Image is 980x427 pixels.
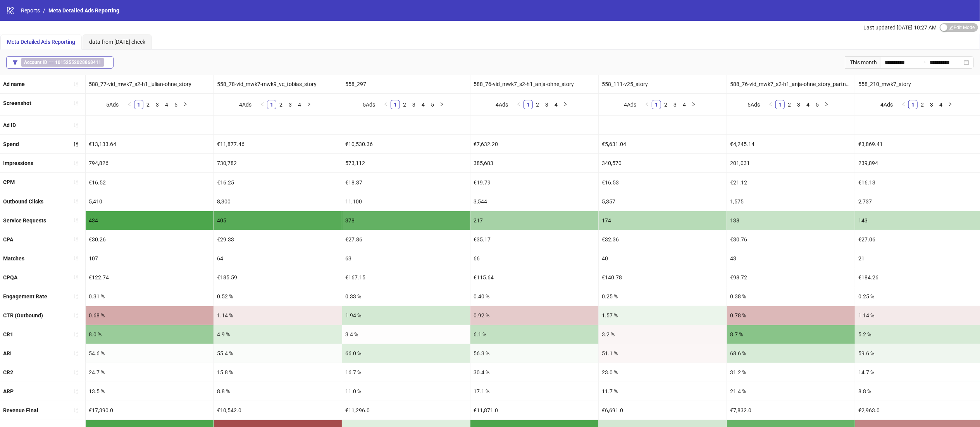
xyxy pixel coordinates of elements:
li: Previous Page [899,100,908,109]
a: 4 [937,100,945,109]
div: €29.33 [214,230,342,249]
li: 3 [409,100,419,109]
div: €11,877.46 [214,135,342,153]
span: to [920,59,927,65]
li: Next Page [946,100,955,109]
div: 558_111-v25_story [599,75,727,93]
a: 5 [813,100,822,109]
li: 2 [400,100,409,109]
div: 405 [214,211,342,230]
a: 1 [524,100,532,109]
span: sort-ascending [73,370,79,375]
div: €16.53 [599,173,727,191]
div: 6.1 % [470,325,598,344]
div: 573,112 [342,154,470,172]
button: Account ID == 10152552028868411 [6,56,114,69]
a: 4 [162,100,171,109]
span: sort-ascending [73,408,79,413]
div: €98.72 [727,268,855,287]
span: Meta Detailed Ads Reporting [48,7,119,14]
div: 1.14 % [214,306,342,325]
span: sort-ascending [73,81,79,87]
a: 3 [794,100,803,109]
div: 31.2 % [727,363,855,382]
div: 23.0 % [599,363,727,382]
a: 1 [909,100,917,109]
div: 0.68 % [86,306,214,325]
div: 434 [86,211,214,230]
span: sort-ascending [73,122,79,128]
button: right [304,100,313,109]
div: €16.52 [86,173,214,191]
div: 0.33 % [342,287,470,306]
div: €122.74 [86,268,214,287]
li: 2 [533,100,542,109]
div: €10,542.0 [214,401,342,420]
b: Ad ID [3,122,16,128]
a: 1 [267,100,276,109]
span: right [824,102,829,107]
div: €32.36 [599,230,727,249]
span: 4 Ads [496,102,508,108]
span: 5 Ads [363,102,375,108]
div: €115.64 [470,268,598,287]
span: sort-ascending [73,274,79,280]
button: left [514,100,524,109]
span: right [307,102,311,107]
a: Reports [19,6,41,15]
a: 5 [172,100,180,109]
button: left [381,100,391,109]
div: 40 [599,249,727,268]
div: 138 [727,211,855,230]
button: right [689,100,698,109]
div: 0.52 % [214,287,342,306]
b: Matches [3,255,24,262]
a: 1 [391,100,400,109]
a: 3 [286,100,295,109]
div: €10,530.36 [342,135,470,153]
span: swap-right [920,59,927,65]
li: 2 [276,100,286,109]
span: sort-ascending [73,160,79,166]
div: 0.25 % [599,287,727,306]
span: left [517,102,521,107]
li: Next Page [689,100,698,109]
button: left [642,100,652,109]
li: 3 [927,100,936,109]
span: sort-ascending [73,389,79,394]
span: right [691,102,696,107]
span: sort-ascending [73,198,79,204]
b: 10152552028868411 [55,60,101,65]
span: data from [DATE] check [89,39,145,45]
b: Ad name [3,81,25,87]
div: €27.86 [342,230,470,249]
a: 2 [661,100,670,109]
li: 4 [419,100,428,109]
div: 16.7 % [342,363,470,382]
li: Next Page [822,100,831,109]
div: 558_78-vid_mwk7-mwk9_vc_tobias_story [214,75,342,93]
li: 4 [680,100,689,109]
a: 2 [918,100,927,109]
a: 3 [671,100,679,109]
div: 55.4 % [214,344,342,363]
div: 13.5 % [86,382,214,401]
span: right [948,102,952,107]
div: 201,031 [727,154,855,172]
span: Meta Detailed Ads Reporting [7,39,75,45]
li: 4 [295,100,304,109]
div: 558_297 [342,75,470,93]
a: 1 [652,100,661,109]
a: 4 [804,100,812,109]
li: 3 [670,100,680,109]
b: Outbound Clicks [3,198,43,205]
b: ARI [3,350,12,356]
a: 4 [552,100,560,109]
li: Previous Page [642,100,652,109]
div: 24.7 % [86,363,214,382]
span: sort-ascending [73,217,79,223]
div: 51.1 % [599,344,727,363]
span: == [21,58,104,67]
div: €5,631.04 [599,135,727,153]
span: 4 Ads [880,102,893,108]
